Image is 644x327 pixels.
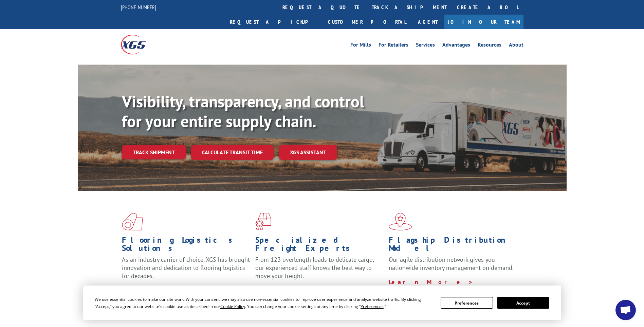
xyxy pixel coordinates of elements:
div: Cookie Consent Prompt [83,286,561,320]
img: xgs-icon-total-supply-chain-intelligence-red [122,213,143,230]
a: XGS ASSISTANT [279,145,337,160]
span: As an industry carrier of choice, XGS has brought innovation and dedication to flooring logistics... [122,256,250,280]
a: For Retailers [379,42,408,50]
a: Advantages [442,42,470,50]
button: Accept [497,297,549,309]
a: Open chat [615,300,636,320]
a: Resources [478,42,501,50]
h1: Specialized Freight Experts [255,236,384,256]
a: Services [416,42,435,50]
b: Visibility, transparency, and control for your entire supply chain. [122,91,364,132]
a: [PHONE_NUMBER] [121,4,156,11]
img: xgs-icon-focused-on-flooring-red [255,213,271,230]
a: Customer Portal [323,15,411,29]
a: Request a pickup [225,15,323,29]
h1: Flooring Logistics Solutions [122,236,250,256]
button: Preferences [441,297,493,309]
img: xgs-icon-flagship-distribution-model-red [389,213,412,230]
a: Track shipment [122,145,186,159]
a: Join Our Team [444,15,523,29]
span: Preferences [361,304,384,309]
span: Our agile distribution network gives you nationwide inventory management on demand. [389,256,514,272]
a: About [509,42,523,50]
a: Learn More > [389,278,473,286]
div: We use essential cookies to make our site work. With your consent, we may also use non-essential ... [95,296,433,310]
a: For Mills [350,42,371,50]
a: Calculate transit time [191,145,274,160]
h1: Flagship Distribution Model [389,236,517,256]
a: Agent [411,15,444,29]
p: From 123 overlength loads to delicate cargo, our experienced staff knows the best way to move you... [255,256,384,286]
span: Cookie Policy [220,304,245,309]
